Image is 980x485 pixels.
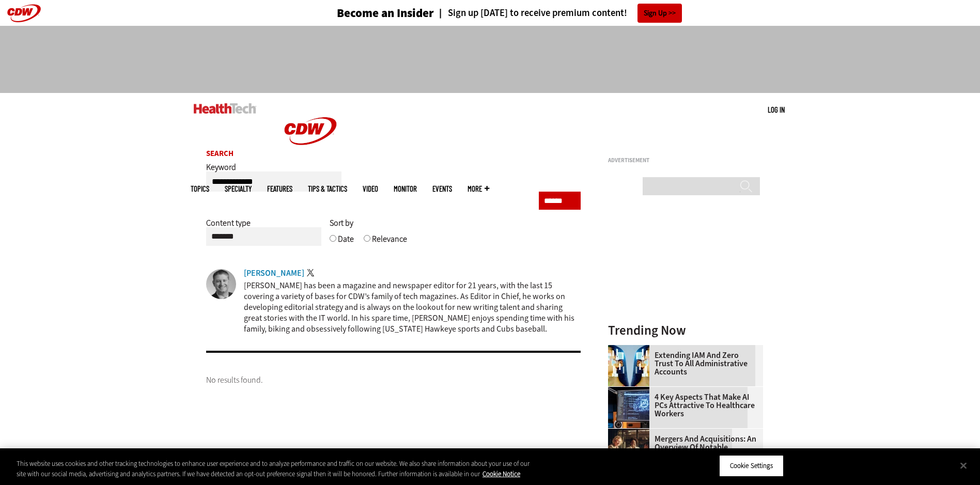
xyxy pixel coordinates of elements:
[434,8,627,18] a: Sign up [DATE] to receive premium content!
[608,435,757,468] a: Mergers and Acquisitions: An Overview of Notable Healthcare M&A Activity in [DATE]
[191,185,209,193] span: Topics
[483,470,520,478] a: More information about your privacy
[608,351,757,376] a: Extending IAM and Zero Trust to All Administrative Accounts
[608,345,649,386] img: abstract image of woman with pixelated face
[302,36,678,83] iframe: advertisement
[608,429,649,470] img: business leaders shake hands in conference room
[394,185,417,193] a: MonITor
[952,454,975,477] button: Close
[337,7,434,19] h3: Become an Insider
[330,217,353,228] span: Sort by
[194,103,256,114] img: Home
[719,455,784,477] button: Cookie Settings
[637,4,682,23] a: Sign Up
[768,104,785,115] div: User menu
[608,167,763,296] iframe: advertisement
[308,185,347,193] a: Tips & Tactics
[608,345,655,353] a: abstract image of woman with pixelated face
[363,185,378,193] a: Video
[608,324,763,337] h3: Trending Now
[608,429,655,437] a: business leaders shake hands in conference room
[206,269,236,299] img: Ryan Petersen
[298,7,434,19] a: Become an Insider
[244,269,304,277] a: [PERSON_NAME]
[372,233,407,252] label: Relevance
[432,185,452,193] a: Events
[244,280,581,334] p: [PERSON_NAME] has been a magazine and newspaper editor for 21 years, with the last 15 covering a ...
[468,185,489,193] span: More
[267,185,292,193] a: Features
[17,459,539,479] div: This website uses cookies and other tracking technologies to enhance user experience and to analy...
[307,269,316,277] a: Twitter
[272,93,349,169] img: Home
[206,217,251,236] label: Content type
[768,105,785,114] a: Log in
[608,387,655,395] a: Desktop monitor with brain AI concept
[338,233,354,252] label: Date
[272,161,349,172] a: CDW
[608,393,757,418] a: 4 Key Aspects That Make AI PCs Attractive to Healthcare Workers
[225,185,252,193] span: Specialty
[608,387,649,428] img: Desktop monitor with brain AI concept
[206,373,581,387] p: No results found.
